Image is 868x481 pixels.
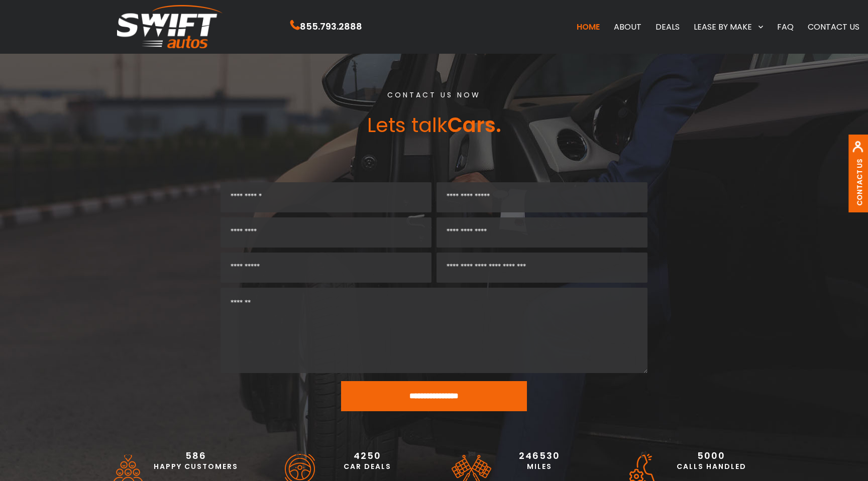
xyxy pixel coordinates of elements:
[660,449,763,462] div: 5000
[488,449,591,462] div: 246530
[660,462,763,471] div: CALLS HANDLED
[852,141,863,159] img: contact us, iconuser
[607,16,648,37] a: ABOUT
[687,16,770,37] a: LEASE BY MAKE
[145,462,247,471] div: HAPPY CUSTOMERS
[570,16,607,37] a: HOME
[52,91,816,99] h5: CONTACT US NOW
[648,16,687,37] a: DEALS
[300,19,362,34] span: 855.793.2888
[488,462,591,471] div: MILES
[316,449,419,462] div: 4250
[117,5,223,49] img: Swift Autos
[316,462,419,471] div: CAR DEALS
[448,111,501,139] span: Cars.
[854,159,864,206] a: Contact Us
[770,16,801,37] a: FAQ
[290,21,362,33] a: 855.793.2888
[801,16,866,37] a: CONTACT US
[145,449,247,462] div: 586
[52,99,816,182] h3: Lets talk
